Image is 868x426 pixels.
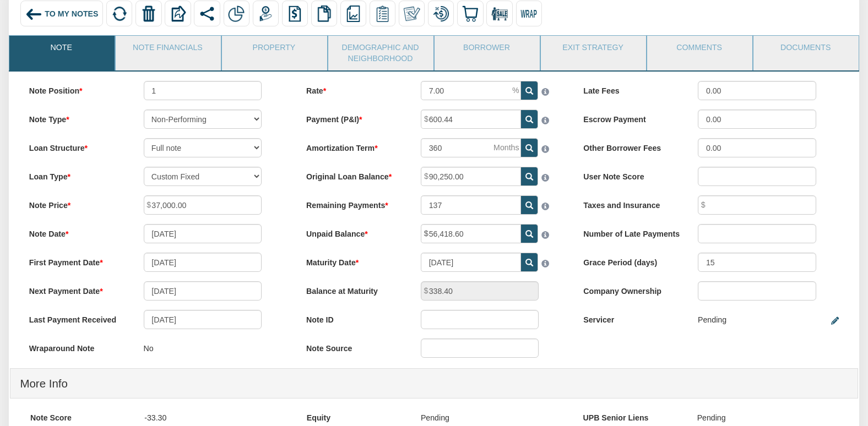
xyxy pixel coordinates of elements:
[297,253,411,268] label: Maturity Date
[25,6,43,23] img: back_arrow_left_icon.svg
[144,338,154,358] p: No
[297,338,411,354] label: Note Source
[574,224,688,239] label: Number of Late Payments
[19,310,134,325] label: Last Payment Received
[574,138,688,154] label: Other Borrower Fees
[574,81,688,96] label: Late Fees
[421,253,521,272] input: MM/DD/YYYY
[20,372,848,397] h4: More Info
[345,6,362,22] img: reports.png
[19,224,134,239] label: Note Date
[753,36,858,63] a: Documents
[297,281,411,297] label: Balance at Maturity
[116,36,220,63] a: Note Financials
[9,36,113,63] a: Note
[574,281,688,297] label: Company Ownership
[19,281,134,297] label: Next Payment Date
[222,36,326,63] a: Property
[574,167,688,182] label: User Note Score
[297,110,411,125] label: Payment (P&I)
[375,6,391,22] img: serviceOrders.png
[541,36,645,63] a: Exit Strategy
[297,81,411,96] label: Rate
[421,81,521,100] input: This field can contain only numeric characters
[574,310,688,325] label: Servicer
[520,6,537,22] img: wrap.svg
[21,408,135,423] label: Note Score
[228,6,245,22] img: partial.png
[144,224,262,243] input: MM/DD/YYYY
[297,195,411,211] label: Remaining Payments
[19,81,134,96] label: Note Position
[258,6,274,22] img: payment.png
[328,36,432,71] a: Demographic and Neighborhood
[297,167,411,182] label: Original Loan Balance
[287,6,303,22] img: history.png
[404,6,420,22] img: make_own.png
[574,195,688,211] label: Taxes and Insurance
[462,6,479,22] img: buy.svg
[574,253,688,268] label: Grace Period (days)
[698,310,726,330] div: Pending
[297,224,411,239] label: Unpaid Balance
[19,195,134,211] label: Note Price
[144,253,262,272] input: MM/DD/YYYY
[199,6,215,22] img: share.svg
[435,36,539,63] a: Borrower
[19,138,134,154] label: Loan Structure
[140,6,157,22] img: trash.png
[647,36,751,63] a: Comments
[19,167,134,182] label: Loan Type
[433,6,449,22] img: loan_mod.png
[144,281,262,301] input: MM/DD/YYYY
[19,338,134,354] label: Wraparound Note
[170,6,186,22] img: export.svg
[297,408,411,423] label: Equity
[19,253,134,268] label: First Payment Date
[316,6,333,22] img: copy.png
[574,110,688,125] label: Escrow Payment
[297,138,411,154] label: Amortization Term
[491,6,508,22] img: for_sale.png
[573,408,687,423] label: UPB Senior Liens
[45,9,98,18] span: To My Notes
[19,110,134,125] label: Note Type
[297,310,411,325] label: Note ID
[144,310,262,329] input: MM/DD/YYYY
